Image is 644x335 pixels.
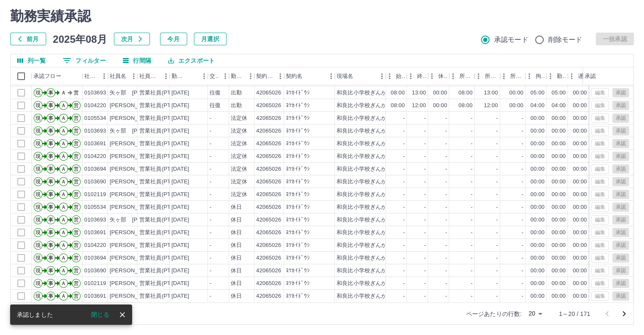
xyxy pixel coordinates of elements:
[139,102,184,110] div: 営業社員(PT契約)
[10,33,46,45] button: 前月
[391,102,405,110] div: 08:00
[139,165,184,173] div: 営業社員(PT契約)
[36,128,41,134] text: 現
[84,216,106,224] div: 0103693
[231,89,242,97] div: 出勤
[256,127,281,135] div: 42065026
[231,102,242,110] div: 出勤
[139,140,184,148] div: 営業社員(PT契約)
[110,203,156,211] div: [PERSON_NAME]
[496,114,498,122] div: -
[531,165,544,173] div: 00:00
[84,89,106,97] div: 0103693
[325,70,337,83] button: メニュー
[573,140,587,148] div: 00:00
[61,115,66,121] text: Ａ
[573,127,587,135] div: 00:00
[496,165,498,173] div: -
[254,67,284,85] div: 契約コード
[84,140,106,148] div: 0103691
[616,305,633,322] button: 次のページへ
[231,178,247,186] div: 法定休
[74,141,79,147] text: 営
[522,140,523,148] div: -
[48,153,53,159] text: 事
[116,308,129,321] button: close
[32,67,83,85] div: 承認フロー
[459,102,473,110] div: 08:00
[61,204,66,210] text: Ａ
[522,203,523,211] div: -
[116,54,158,67] button: 行間隔
[110,216,178,224] div: 矢ヶ部 [PERSON_NAME]
[231,127,247,135] div: 法定休
[496,127,498,135] div: -
[231,191,247,199] div: 法定休
[286,152,310,161] div: ﾖﾂｶｲﾄﾞｳｼ
[286,191,310,199] div: ﾖﾂｶｲﾄﾞｳｼ
[110,127,178,135] div: 矢ヶ部 [PERSON_NAME]
[36,90,41,96] text: 現
[573,178,587,186] div: 00:00
[84,178,106,186] div: 0103690
[61,153,66,159] text: Ａ
[98,70,111,83] button: メニュー
[36,179,41,185] text: 現
[433,89,447,97] div: 00:00
[412,89,426,97] div: 13:00
[244,70,257,83] button: メニュー
[48,115,53,121] text: 事
[484,102,498,110] div: 12:00
[256,67,274,85] div: 契約コード
[337,216,420,224] div: 和良比小学校ぎんがこどもルーム
[108,67,138,85] div: 社員名
[256,89,281,97] div: 42065026
[160,33,187,45] button: 今月
[552,114,566,122] div: 00:00
[449,67,475,85] div: 所定開始
[522,127,523,135] div: -
[509,89,523,97] div: 00:00
[573,191,587,199] div: 00:00
[445,127,447,135] div: -
[578,67,587,85] div: 遅刻等
[74,115,79,121] text: 営
[61,102,66,108] text: Ａ
[194,33,227,45] button: 月選択
[337,114,420,122] div: 和良比小学校ぎんがこどもルーム
[496,203,498,211] div: -
[496,178,498,186] div: -
[552,178,566,186] div: 00:00
[110,140,156,148] div: [PERSON_NAME]
[471,140,473,148] div: -
[36,166,41,172] text: 現
[433,102,447,110] div: 00:00
[376,70,388,83] button: メニュー
[48,141,53,147] text: 事
[110,102,156,110] div: [PERSON_NAME]
[219,70,232,83] button: メニュー
[171,89,189,97] div: [DATE]
[256,216,281,224] div: 42065026
[114,33,150,45] button: 次月
[583,67,627,85] div: 承認
[286,140,310,148] div: ﾖﾂｶｲﾄﾞｳｼ
[74,153,79,159] text: 営
[171,102,189,110] div: [DATE]
[573,89,587,97] div: 00:00
[171,67,186,85] div: 勤務日
[110,114,156,122] div: [PERSON_NAME]
[403,140,405,148] div: -
[110,178,156,186] div: [PERSON_NAME]
[557,67,566,85] div: 勤務
[210,102,221,110] div: 往復
[403,216,405,224] div: -
[48,128,53,134] text: 事
[552,140,566,148] div: 00:00
[84,152,106,161] div: 0104220
[438,67,448,85] div: 休憩
[139,191,184,199] div: 営業社員(PT契約)
[552,165,566,173] div: 00:00
[403,203,405,211] div: -
[407,67,428,85] div: 終業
